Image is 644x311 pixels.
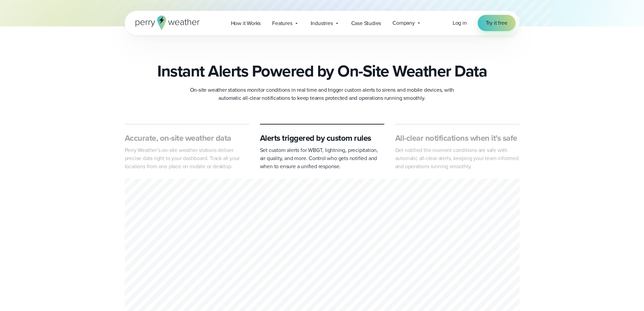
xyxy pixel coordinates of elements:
[486,19,507,27] span: Try it free
[225,16,267,30] a: How it Works
[392,19,415,27] span: Company
[345,16,387,30] a: Case Studies
[395,146,520,171] p: Get notified the moment conditions are safe with automatic all-clear alerts, keeping your team in...
[231,19,261,27] span: How it Works
[260,133,384,143] h3: Alerts triggered by custom rules
[453,19,467,27] a: Log in
[157,62,487,81] h2: Instant Alerts Powered by On-Site Weather Data
[260,146,384,171] p: Set custom alerts for WBGT, lightning, precipitation, air quality, and more. Control who gets not...
[311,19,333,27] span: Industries
[351,19,381,27] span: Case Studies
[272,19,292,27] span: Features
[125,133,249,143] h3: Accurate, on-site weather data
[395,133,520,143] h3: All-clear notifications when it’s safe
[125,146,249,171] p: Perry Weather’s on-site weather stations deliver precise data right to your dashboard. Track all ...
[478,15,516,31] a: Try it free
[187,86,457,102] p: On-site weather stations monitor conditions in real time and trigger custom alerts to sirens and ...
